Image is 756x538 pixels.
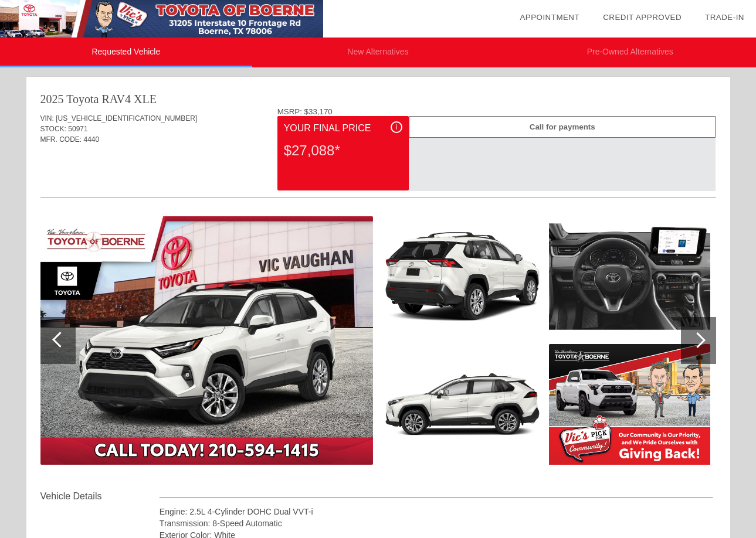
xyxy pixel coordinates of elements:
[549,216,710,337] img: image.aspx
[252,38,504,67] li: New Alternatives
[40,125,66,133] span: STOCK:
[382,216,543,337] img: image.aspx
[277,107,716,116] div: MSRP: $33,170
[160,506,714,517] div: Engine: 2.5L 4-Cylinder DOHC Dual VVT-i
[68,125,87,133] span: 50971
[40,216,373,465] img: image.aspx
[84,135,100,144] span: 4440
[40,91,131,107] div: 2025 Toyota RAV4
[40,135,82,144] span: MFR. CODE:
[409,116,716,138] div: Call for payments
[160,517,714,529] div: Transmission: 8-Speed Automatic
[603,13,682,22] a: Credit Approved
[40,114,54,122] span: VIN:
[549,344,710,465] img: image.aspx
[40,162,716,181] div: Quoted on [DATE] 12:21:15 AM
[284,135,402,166] div: $27,088*
[284,121,402,135] div: Your Final Price
[504,38,756,67] li: Pre-Owned Alternatives
[382,344,543,465] img: image.aspx
[134,91,157,107] div: XLE
[396,123,398,131] span: i
[40,489,160,503] div: Vehicle Details
[520,13,579,22] a: Appointment
[56,114,197,122] span: [US_VEHICLE_IDENTIFICATION_NUMBER]
[705,13,744,22] a: Trade-In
